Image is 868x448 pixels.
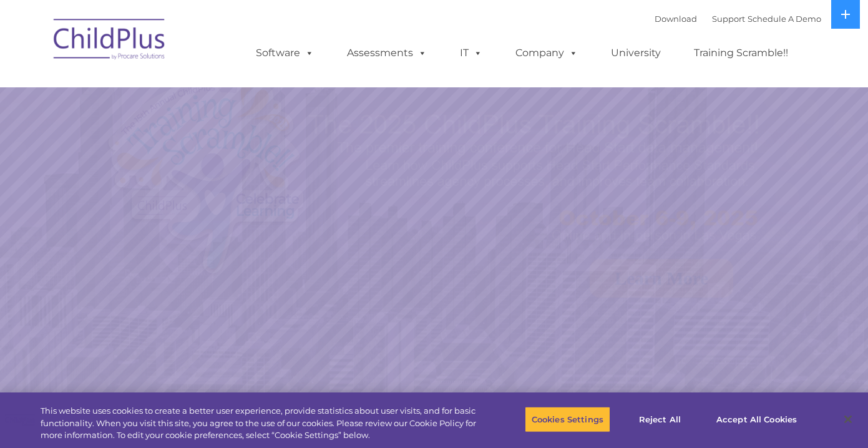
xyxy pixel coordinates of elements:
[681,41,801,66] a: Training Scramble!!
[447,41,495,66] a: IT
[621,406,699,432] button: Reject All
[525,406,610,432] button: Cookies Settings
[41,405,477,442] div: This website uses cookies to create a better user experience, provide statistics about user visit...
[503,41,590,66] a: Company
[590,259,733,298] a: Learn More
[710,406,804,432] button: Accept All Cookies
[598,41,673,66] a: University
[655,14,821,24] font: |
[748,14,821,24] a: Schedule A Demo
[834,406,862,433] button: Close
[47,10,172,72] img: ChildPlus by Procare Solutions
[334,41,439,66] a: Assessments
[712,14,745,24] a: Support
[655,14,697,24] a: Download
[243,41,326,66] a: Software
